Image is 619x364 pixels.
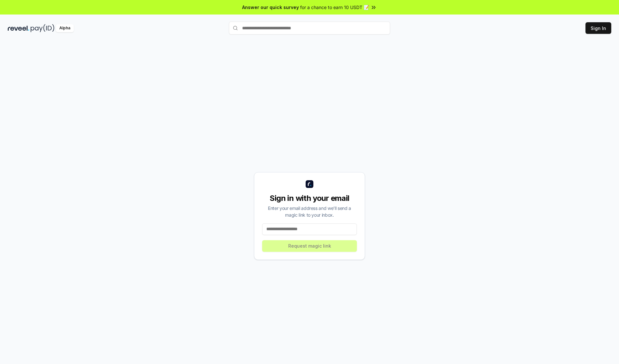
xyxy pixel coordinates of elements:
div: Sign in with your email [262,193,357,203]
div: Enter your email address and we’ll send a magic link to your inbox. [262,205,357,218]
button: Sign In [585,22,611,34]
img: reveel_dark [8,24,29,32]
div: Alpha [56,24,74,32]
span: Answer our quick survey [242,4,299,11]
img: pay_id [31,24,54,32]
span: for a chance to earn 10 USDT 📝 [300,4,369,11]
img: logo_small [306,180,313,188]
